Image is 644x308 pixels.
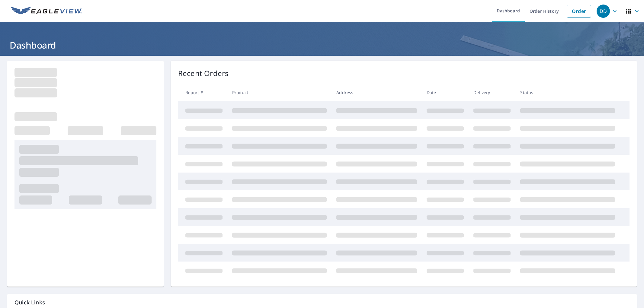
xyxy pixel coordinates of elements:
th: Product [227,84,332,101]
p: Quick Links [14,299,630,306]
th: Report # [178,84,227,101]
a: Order [567,5,591,17]
img: EV Logo [11,7,82,16]
th: Address [332,84,422,101]
th: Status [515,84,620,101]
h1: Dashboard [7,39,637,51]
p: Recent Orders [178,68,229,79]
th: Delivery [469,84,515,101]
th: Date [422,84,469,101]
div: DD [597,5,610,18]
